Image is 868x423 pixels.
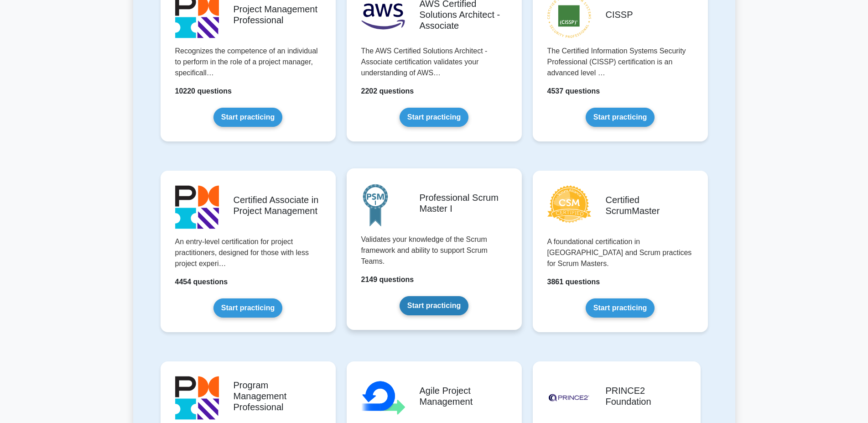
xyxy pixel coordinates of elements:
a: Start practicing [400,108,468,127]
a: Start practicing [213,298,282,318]
a: Start practicing [213,108,282,127]
a: Start practicing [586,108,655,127]
a: Start practicing [586,298,655,318]
a: Start practicing [400,296,468,315]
